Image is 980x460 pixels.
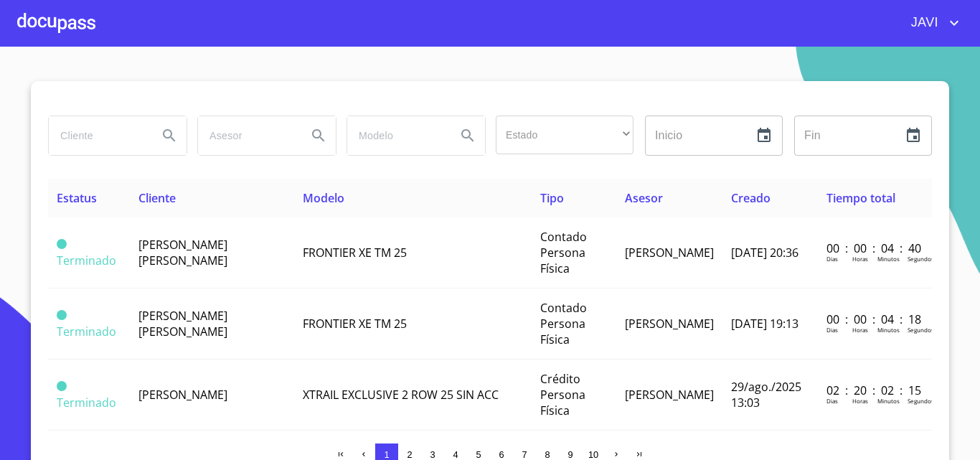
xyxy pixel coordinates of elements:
[476,449,481,460] span: 5
[900,11,946,34] span: JAVI
[908,326,934,334] p: Segundos
[407,449,412,460] span: 2
[540,371,585,418] span: Crédito Persona Física
[138,387,227,403] span: [PERSON_NAME]
[57,310,67,320] span: Terminado
[625,387,714,403] span: [PERSON_NAME]
[545,449,550,460] span: 8
[540,190,564,206] span: Tipo
[453,449,458,460] span: 4
[588,449,598,460] span: 10
[877,326,900,334] p: Minutos
[499,449,504,460] span: 6
[826,255,838,263] p: Dias
[430,449,435,460] span: 3
[138,190,176,206] span: Cliente
[852,397,868,405] p: Horas
[152,118,187,153] button: Search
[731,316,798,332] span: [DATE] 19:13
[57,381,67,391] span: Terminado
[852,326,868,334] p: Horas
[303,245,407,260] span: FRONTIER XE TM 25
[877,255,900,263] p: Minutos
[522,449,527,460] span: 7
[57,324,116,339] span: Terminado
[540,229,587,276] span: Contado Persona Física
[303,316,407,332] span: FRONTIER XE TM 25
[731,245,798,260] span: [DATE] 20:36
[625,190,663,206] span: Asesor
[303,387,499,403] span: XTRAIL EXCLUSIVE 2 ROW 25 SIN ACC
[731,379,801,410] span: 29/ago./2025 13:03
[347,116,445,155] input: search
[57,395,116,410] span: Terminado
[384,449,389,460] span: 1
[731,190,771,206] span: Creado
[625,316,714,332] span: [PERSON_NAME]
[908,397,934,405] p: Segundos
[451,118,485,153] button: Search
[625,245,714,260] span: [PERSON_NAME]
[57,190,97,206] span: Estatus
[301,118,336,153] button: Search
[138,237,227,268] span: [PERSON_NAME] [PERSON_NAME]
[57,253,116,268] span: Terminado
[49,116,146,155] input: search
[496,116,633,154] div: ​
[567,449,573,460] span: 9
[826,382,923,398] p: 02 : 20 : 02 : 15
[138,308,227,339] span: [PERSON_NAME] [PERSON_NAME]
[540,300,587,347] span: Contado Persona Física
[303,190,344,206] span: Modelo
[877,397,900,405] p: Minutos
[908,255,934,263] p: Segundos
[826,311,923,327] p: 00 : 00 : 04 : 18
[57,239,67,249] span: Terminado
[826,240,923,256] p: 00 : 00 : 04 : 40
[826,326,838,334] p: Dias
[826,397,838,405] p: Dias
[900,11,963,34] button: account of current user
[826,190,895,206] span: Tiempo total
[198,116,296,155] input: search
[852,255,868,263] p: Horas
